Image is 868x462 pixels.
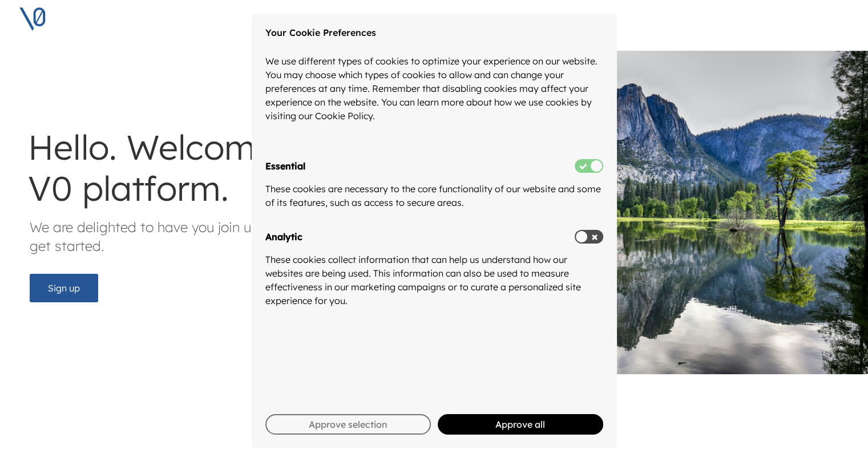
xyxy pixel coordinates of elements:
[265,414,431,435] button: Approve selection
[265,253,603,307] p: These cookies collect information that can help us understand how our websites are being used. Th...
[265,54,603,123] p: We use different types of cookies to optimize your experience on our website. You may choose whic...
[265,159,305,173] label: Essential
[265,27,603,47] h1: Your Cookie Preferences
[265,230,302,244] label: Analytic
[265,182,603,209] p: These cookies are necessary to the core functionality of our website and some of its features, su...
[438,414,603,435] button: Approve all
